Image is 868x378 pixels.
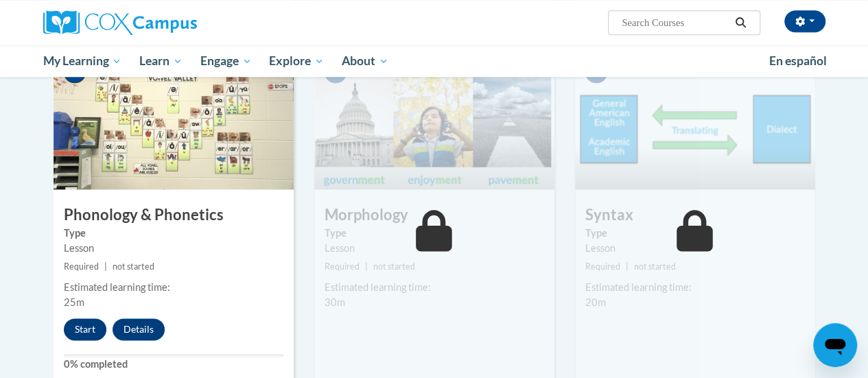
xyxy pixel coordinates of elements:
[325,241,544,256] div: Lesson
[325,280,544,295] div: Estimated learning time:
[325,226,544,241] label: Type
[585,261,620,272] span: Required
[113,318,165,340] button: Details
[130,45,191,77] a: Learn
[64,241,283,256] div: Lesson
[769,54,827,68] span: En español
[365,261,368,272] span: |
[813,323,857,367] iframe: Button to launch messaging window
[314,204,554,226] h3: Morphology
[620,14,730,31] input: Search Courses
[585,226,805,241] label: Type
[43,10,197,35] img: Cox Campus
[139,53,183,69] span: Learn
[314,52,554,189] img: Course Image
[575,204,815,226] h3: Syntax
[34,45,131,77] a: My Learning
[43,53,121,69] span: My Learning
[64,357,283,372] label: 0% completed
[269,53,324,69] span: Explore
[333,45,397,77] a: About
[342,53,388,69] span: About
[585,296,606,308] span: 20m
[634,261,676,272] span: not started
[64,296,84,308] span: 25m
[373,261,415,272] span: not started
[64,226,283,241] label: Type
[54,204,294,226] h3: Phonology & Phonetics
[626,261,629,272] span: |
[54,52,294,189] img: Course Image
[64,318,106,340] button: Start
[325,296,345,308] span: 30m
[784,10,825,32] button: Account Settings
[585,241,805,256] div: Lesson
[575,52,815,189] img: Course Image
[64,280,283,295] div: Estimated learning time:
[33,45,836,77] div: Main menu
[730,14,751,31] button: Search
[325,261,360,272] span: Required
[585,280,805,295] div: Estimated learning time:
[760,47,836,75] a: En español
[113,261,154,272] span: not started
[260,45,333,77] a: Explore
[64,261,99,272] span: Required
[191,45,261,77] a: Engage
[43,10,290,35] a: Cox Campus
[200,53,252,69] span: Engage
[104,261,107,272] span: |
